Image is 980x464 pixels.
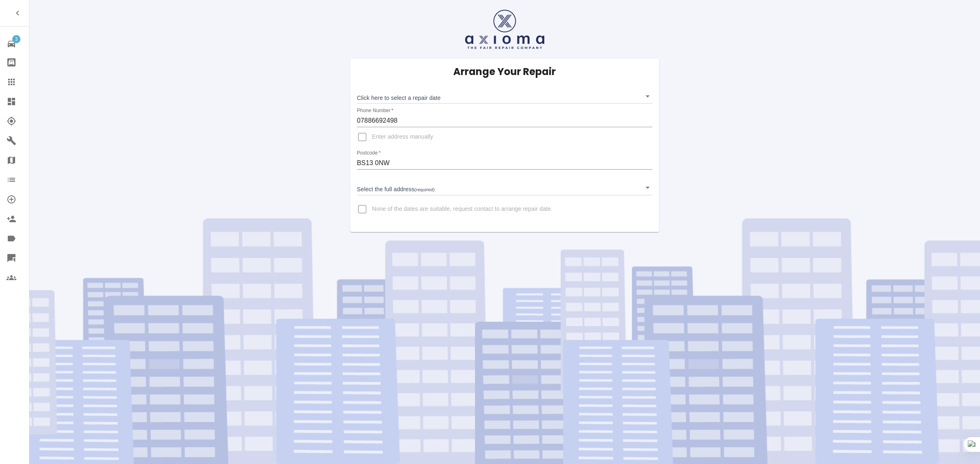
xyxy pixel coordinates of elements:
label: Phone Number [357,107,393,114]
span: 3 [12,35,20,43]
img: axioma [465,10,544,49]
label: Postcode [357,150,381,157]
h5: Arrange Your Repair [453,65,556,78]
span: Enter address manually [372,133,433,141]
span: None of the dates are suitable, request contact to arrange repair date. [372,205,552,213]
